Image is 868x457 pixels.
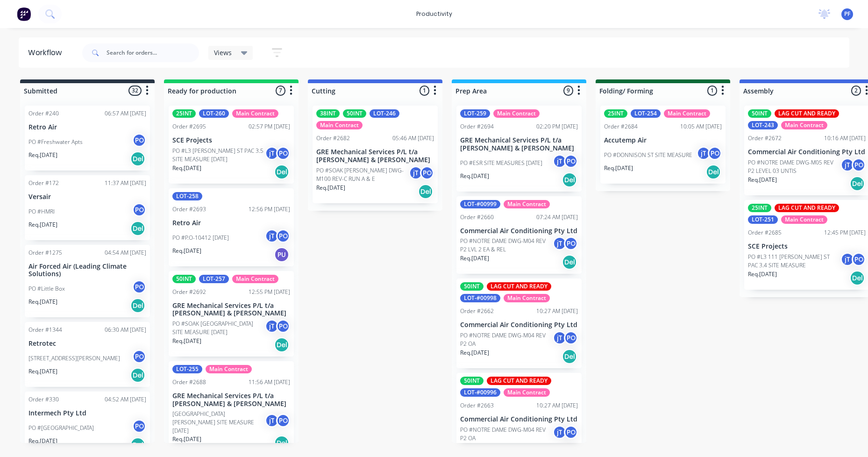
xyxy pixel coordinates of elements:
div: 07:24 AM [DATE] [536,213,578,221]
div: Order #2662 [460,307,494,315]
p: PO #P.O-10412 [DATE] [172,234,229,242]
p: GRE Mechanical Services P/L t/a [PERSON_NAME] & [PERSON_NAME] [316,148,434,164]
div: Main Contract [493,109,540,118]
div: jT [840,158,854,172]
p: Req. [DATE] [460,254,489,263]
div: PO [564,425,578,439]
p: Req. [DATE] [172,164,201,172]
div: Main Contract [781,121,827,129]
div: Workflow [28,47,66,58]
p: PO #DONNISON ST SITE MEASURE [604,151,692,159]
div: LOT-255 [172,365,202,373]
div: Order #2684 [604,122,638,131]
div: 02:20 PM [DATE] [536,122,578,131]
div: Del [274,164,289,179]
p: SCE Projects [748,243,866,250]
div: Order #330 [28,395,59,404]
div: LOT-243 [748,121,778,129]
div: LOT-#00996 [460,388,500,397]
p: PO #NOTRE DAME DWG-M05 REV P2 LEVEL 03 UNTIS [748,158,840,175]
p: Req. [DATE] [28,437,57,445]
span: PF [844,10,850,18]
div: Main Contract [664,109,710,118]
p: GRE Mechanical Services P/L t/a [PERSON_NAME] & [PERSON_NAME] [172,302,290,318]
p: Req. [DATE] [316,184,345,192]
div: 10:27 AM [DATE] [536,307,578,315]
p: Req. [DATE] [460,443,489,451]
div: PO [852,252,866,266]
p: PO #L3 111 [PERSON_NAME] ST PAC 3.4 SITE MEASURE [748,253,840,270]
div: 02:57 PM [DATE] [249,122,290,131]
p: Req. [DATE] [28,151,57,159]
div: LOT-257 [199,275,229,283]
div: 05:46 AM [DATE] [392,134,434,143]
div: Order #240 [28,109,59,118]
div: LOT-259 [460,109,490,118]
div: Del [130,437,145,452]
p: Req. [DATE] [172,247,201,255]
div: Main Contract [232,109,278,118]
div: 50INT [343,109,366,118]
div: PO [276,229,290,243]
div: Order #2685 [748,228,782,237]
div: 06:57 AM [DATE] [105,109,146,118]
p: Req. [DATE] [28,298,57,306]
div: Order #1275 [28,249,62,257]
div: jT [265,229,279,243]
div: 12:56 PM [DATE] [249,205,290,214]
div: 38INT50INTLOT-246Main ContractOrder #268205:46 AM [DATE]GRE Mechanical Services P/L t/a [PERSON_N... [313,106,438,203]
p: Retro Air [28,123,146,131]
div: Order #2663 [460,401,494,410]
div: Del [130,368,145,383]
div: LAG CUT AND READY [775,204,839,212]
div: Del [130,298,145,313]
span: Views [214,48,232,57]
div: Order #2672 [748,134,782,143]
div: 12:55 PM [DATE] [249,288,290,296]
p: Req. [DATE] [172,337,201,345]
p: Commercial Air Conditioning Pty Ltd [460,415,578,423]
div: Order #17211:37 AM [DATE]VersairPO #HMRIPOReq.[DATE]Del [25,175,150,240]
div: 50INT [460,377,484,385]
p: Retro Air [172,219,290,227]
div: 50INT [172,275,196,283]
div: Del [562,349,577,364]
div: 25INT [172,109,196,118]
div: PO [132,133,146,147]
p: GRE Mechanical Services P/L t/a [PERSON_NAME] & [PERSON_NAME] [460,136,578,152]
div: Order #33004:52 AM [DATE]Intermech Pty LtdPO #[GEOGRAPHIC_DATA]POReq.[DATE]Del [25,392,150,457]
div: jT [840,252,854,266]
div: Order #2688 [172,378,206,386]
p: [STREET_ADDRESS][PERSON_NAME] [28,354,120,363]
div: Main Contract [504,294,550,302]
div: LAG CUT AND READY [487,377,551,385]
div: PO [132,203,146,217]
div: Del [418,184,433,199]
p: Req. [DATE] [460,172,489,180]
div: LOT-255Main ContractOrder #268811:56 AM [DATE]GRE Mechanical Services P/L t/a [PERSON_NAME] & [PE... [169,361,294,455]
div: 04:52 AM [DATE] [105,395,146,404]
p: Req. [DATE] [28,367,57,376]
p: Req. [DATE] [28,221,57,229]
p: PO #Freshwater Apts [28,138,83,146]
div: 25INTLOT-254Main ContractOrder #268410:05 AM [DATE]Accutemp AirPO #DONNISON ST SITE MEASUREjTPORe... [600,106,726,184]
div: Order #2692 [172,288,206,296]
div: LOT-#00999 [460,200,500,208]
div: PO [132,350,146,364]
div: Del [274,436,289,450]
div: jT [553,425,567,439]
div: Main Contract [781,215,827,224]
div: LOT-254 [631,109,661,118]
div: PO [564,236,578,250]
div: 25INTLOT-260Main ContractOrder #269502:57 PM [DATE]SCE ProjectsPO #L3 [PERSON_NAME] ST PAC 3.5 SI... [169,106,294,184]
div: Order #172 [28,179,59,187]
div: Order #2682 [316,134,350,143]
p: Commercial Air Conditioning Pty Ltd [748,148,866,156]
div: jT [265,319,279,333]
p: SCE Projects [172,136,290,144]
div: LOT-258Order #269312:56 PM [DATE]Retro AirPO #P.O-10412 [DATE]jTPOReq.[DATE]PU [169,188,294,266]
div: Order #127504:54 AM [DATE]Air Forced Air (Leading Climate Solutions)PO #Little BoxPOReq.[DATE]Del [25,245,150,318]
p: Req. [DATE] [748,176,777,184]
p: Intermech Pty Ltd [28,409,146,417]
div: jT [553,236,567,250]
